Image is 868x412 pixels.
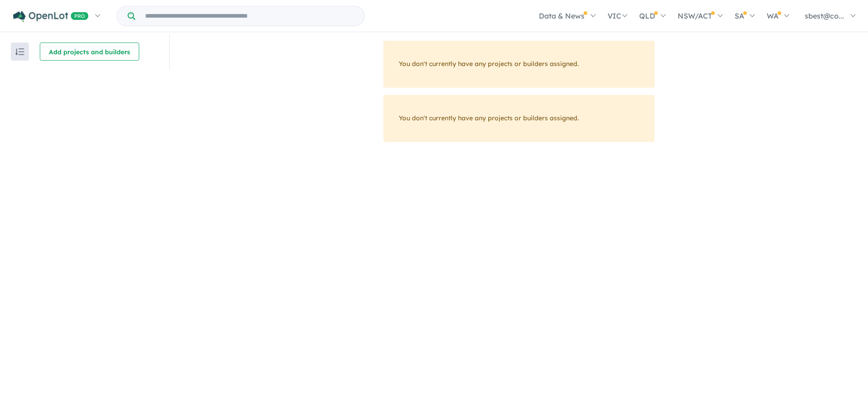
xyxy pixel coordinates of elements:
div: You don't currently have any projects or builders assigned. [383,41,655,88]
input: Try estate name, suburb, builder or developer [137,6,363,26]
div: You don't currently have any projects or builders assigned. [383,95,655,142]
button: Add projects and builders [40,43,139,61]
img: sort.svg [15,48,24,55]
img: Openlot PRO Logo White [13,11,89,22]
span: sbest@co... [805,11,844,20]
